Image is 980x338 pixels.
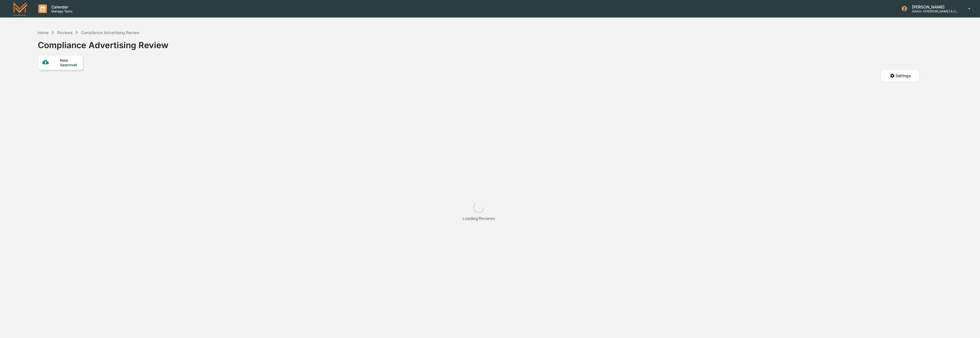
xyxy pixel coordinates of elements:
[38,30,49,35] div: Home
[14,2,27,15] img: logo
[463,216,495,221] div: Loading Reviews
[38,35,168,50] div: Compliance Advertising Review
[47,5,75,9] p: Calendar
[908,9,960,13] p: Admin • [PERSON_NAME] & Co. - BD
[60,58,79,67] div: New Approval
[47,9,75,13] p: Manage Tasks
[908,5,960,9] p: [PERSON_NAME]
[57,30,72,35] div: Reviews
[81,30,139,35] div: Compliance Advertising Review
[880,70,920,82] button: Settings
